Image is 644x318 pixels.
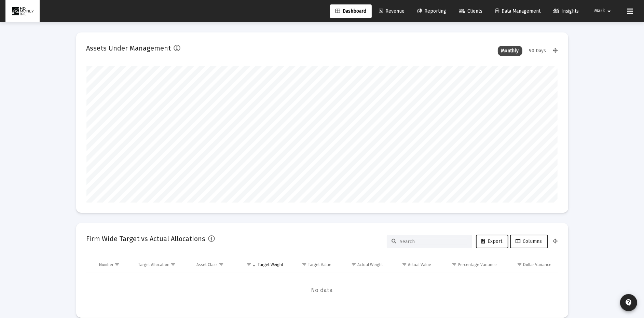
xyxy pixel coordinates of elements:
input: Search [400,239,467,245]
span: Show filter options for column 'Asset Class' [219,262,224,267]
span: Revenue [379,8,405,14]
a: Data Management [490,4,546,18]
td: Column Asset Class [192,257,237,273]
td: Column Target Allocation [133,257,192,273]
a: Insights [548,4,584,18]
a: Reporting [412,4,452,18]
span: Show filter options for column 'Number' [114,262,120,267]
div: Target Value [308,262,331,267]
span: Dashboard [335,8,366,14]
td: Column Dollar Variance [502,257,558,273]
div: Data grid [86,257,558,307]
span: Mark [594,8,605,14]
a: Revenue [373,4,410,18]
h2: Assets Under Management [86,43,171,54]
span: Show filter options for column 'Target Weight' [246,262,251,267]
div: Dollar Variance [523,262,552,267]
td: Column Actual Weight [336,257,387,273]
td: Column Actual Value [388,257,436,273]
a: Dashboard [330,4,372,18]
div: Percentage Variance [458,262,497,267]
td: Column Number [94,257,133,273]
button: Mark [586,4,621,18]
span: Show filter options for column 'Target Allocation' [170,262,176,267]
span: Columns [516,238,542,244]
div: Monthly [498,46,522,56]
span: Show filter options for column 'Actual Weight' [351,262,356,267]
span: No data [86,287,558,294]
span: Show filter options for column 'Actual Value' [402,262,407,267]
td: Column Percentage Variance [436,257,502,273]
span: Export [482,238,503,244]
td: Column Target Weight [237,257,288,273]
div: Asset Class [196,262,218,267]
div: Target Allocation [138,262,169,267]
td: Column Target Value [288,257,337,273]
span: Clients [459,8,482,14]
span: Insights [553,8,579,14]
img: Dashboard [11,4,35,18]
mat-icon: arrow_drop_down [605,4,613,18]
span: Data Management [495,8,540,14]
span: Reporting [417,8,446,14]
div: Actual Weight [357,262,383,267]
button: Columns [510,235,548,248]
span: Show filter options for column 'Dollar Variance' [517,262,522,267]
mat-icon: contact_support [625,299,633,307]
a: Clients [453,4,488,18]
span: Show filter options for column 'Target Value' [302,262,307,267]
span: Show filter options for column 'Percentage Variance' [452,262,457,267]
div: Actual Value [408,262,431,267]
h2: Firm Wide Target vs Actual Allocations [86,233,206,244]
div: Target Weight [258,262,284,267]
button: Export [476,235,508,248]
div: 90 Days [526,46,550,56]
div: Number [99,262,113,267]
